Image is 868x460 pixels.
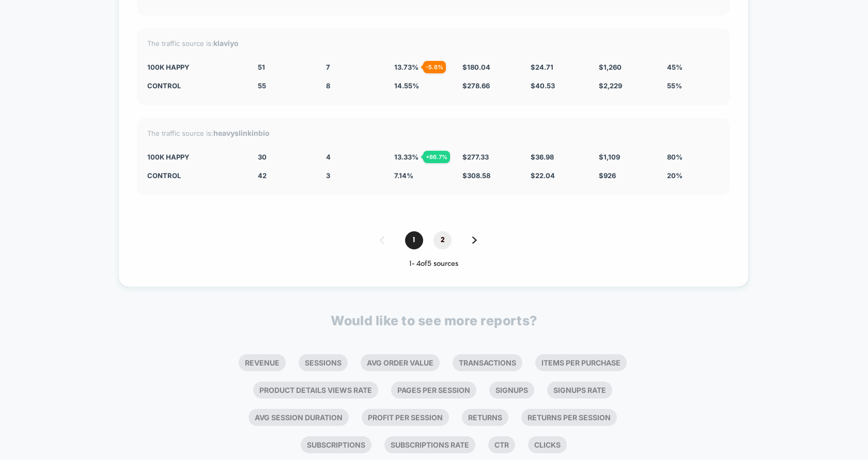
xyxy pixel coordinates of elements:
span: 30 [258,153,267,161]
li: Revenue [239,354,286,371]
div: CONTROL [147,82,242,90]
div: 100k Happy [147,153,242,161]
span: $ 1,260 [599,63,622,71]
span: 55 [258,82,266,90]
div: 1 - 4 of 5 sources [137,260,730,268]
li: Signups [489,382,534,399]
span: 8 [326,82,330,90]
li: Signups Rate [547,382,612,399]
li: Clicks [528,436,567,453]
span: 4 [326,153,331,161]
span: 51 [258,63,265,71]
li: Avg Order Value [361,354,440,371]
span: 7.14 % [394,171,413,180]
span: $ 40.53 [531,82,555,90]
li: Avg Session Duration [249,409,349,426]
strong: klaviyo [213,39,239,47]
span: $ 308.58 [462,171,490,180]
span: 14.55 % [394,82,419,90]
li: Profit Per Session [362,409,449,426]
li: Ctr [488,436,515,453]
li: Transactions [453,354,522,371]
li: Sessions [299,354,348,371]
span: $ 2,229 [599,82,622,90]
strong: heavyslinkinbio [213,129,270,137]
span: 1 [405,231,423,249]
span: $ 1,109 [599,153,620,161]
div: 80% [667,153,720,161]
li: Subscriptions [301,436,371,453]
span: $ 180.04 [462,63,490,71]
li: Pages Per Session [391,382,476,399]
img: pagination forward [472,236,477,244]
div: 100k Happy [147,63,242,71]
span: $ 926 [599,171,616,180]
span: $ 277.33 [462,153,489,161]
div: The traffic source is: [147,39,720,47]
li: Returns [462,409,508,426]
span: 7 [326,63,330,71]
li: Returns Per Session [521,409,617,426]
span: $ 278.66 [462,82,490,90]
li: Subscriptions Rate [384,436,475,453]
span: 3 [326,171,330,180]
span: $ 24.71 [531,63,553,71]
span: 13.73 % [394,63,419,71]
span: 42 [258,171,267,180]
div: 20% [667,171,720,180]
div: - 5.6 % [423,61,446,73]
span: 13.33 % [394,153,419,161]
p: Would like to see more reports? [331,313,537,328]
div: CONTROL [147,171,242,180]
div: 55% [667,82,720,90]
div: 45% [667,63,720,71]
li: Product Details Views Rate [253,382,378,399]
span: 2 [433,231,452,249]
span: $ 36.98 [531,153,554,161]
span: $ 22.04 [531,171,555,180]
li: Items Per Purchase [535,354,627,371]
div: The traffic source is: [147,129,720,137]
div: + 86.7 % [423,151,450,163]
